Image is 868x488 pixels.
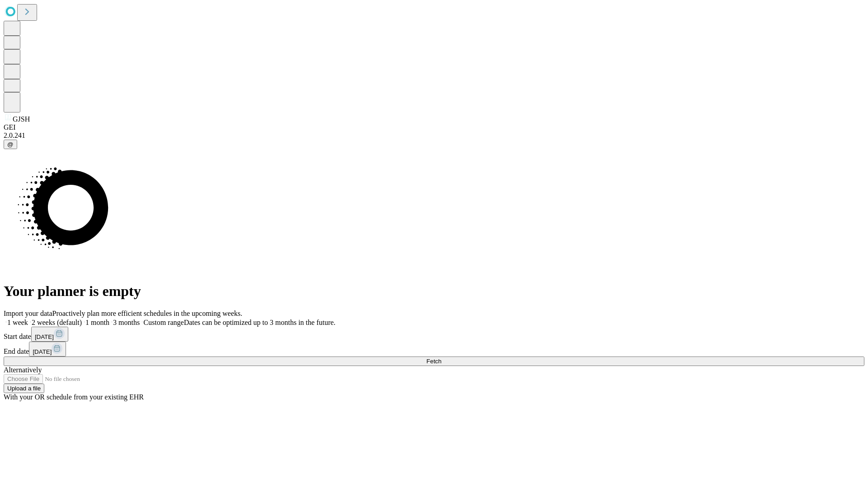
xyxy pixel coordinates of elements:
span: GJSH [13,115,30,123]
h1: Your planner is empty [4,283,864,300]
span: 1 week [7,319,28,326]
span: 1 month [85,319,109,326]
span: [DATE] [33,348,52,355]
span: @ [7,141,14,148]
span: Proactively plan more efficient schedules in the upcoming weeks. [52,310,242,317]
span: Dates can be optimized up to 3 months in the future. [184,319,335,326]
button: @ [4,140,17,149]
span: Alternatively [4,366,42,374]
span: Import your data [4,310,52,317]
span: Custom range [143,319,184,326]
span: Fetch [426,358,441,365]
button: [DATE] [31,327,68,342]
span: [DATE] [35,333,54,340]
div: Start date [4,327,864,342]
span: 3 months [113,319,140,326]
button: Fetch [4,357,864,366]
div: End date [4,342,864,357]
span: 2 weeks (default) [32,319,82,326]
button: [DATE] [29,342,66,357]
div: GEI [4,123,864,131]
span: With your OR schedule from your existing EHR [4,393,144,401]
div: 2.0.241 [4,131,864,140]
button: Upload a file [4,384,44,393]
